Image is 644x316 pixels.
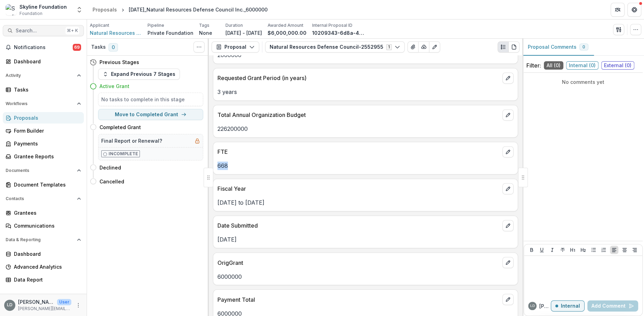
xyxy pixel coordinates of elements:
[101,137,162,144] h5: Final Report or Renewal?
[217,148,500,156] p: FTE
[561,303,580,309] p: Internal
[212,41,259,53] button: Proposal
[526,61,541,70] p: Filter:
[217,88,514,96] p: 3 years
[502,72,514,84] button: edit
[522,39,594,56] button: Proposal Comments
[3,193,84,204] button: Open Contacts
[3,56,84,67] a: Dashboard
[65,27,79,34] div: ⌘ + K
[19,10,42,17] span: Foundation
[508,41,519,53] button: PDF view
[498,41,509,53] button: Plaintext view
[14,114,78,121] div: Proposals
[544,61,563,70] span: All ( 0 )
[217,198,514,207] p: [DATE] to [DATE]
[502,294,514,305] button: edit
[225,22,243,29] p: Duration
[312,29,364,37] p: 10209343-6d8a-4ced-bc3c-c84ca9100da1
[148,22,164,29] p: Pipeline
[526,78,640,86] p: No comments yet
[217,235,514,244] p: [DATE]
[14,222,78,229] div: Communications
[3,125,84,136] a: Form Builder
[589,246,598,254] button: Bullet List
[14,86,78,93] div: Tasks
[199,22,209,29] p: Tags
[101,96,200,103] h5: No tasks to complete in this stage
[217,125,514,133] p: 226200000
[217,74,500,82] p: Requested Grant Period (in years)
[3,220,84,231] a: Communications
[569,246,577,254] button: Heading 1
[199,29,212,37] p: None
[217,258,500,267] p: OrigGrant
[3,112,84,124] a: Proposals
[14,153,78,160] div: Grantee Reports
[538,246,546,254] button: Underline
[74,301,82,309] button: More
[502,109,514,120] button: edit
[14,127,78,134] div: Form Builder
[3,42,84,53] button: Notifications69
[502,220,514,231] button: edit
[502,183,514,194] button: edit
[217,111,500,119] p: Total Annual Organization Budget
[3,151,84,162] a: Grantee Reports
[100,164,121,171] h4: Declined
[3,165,84,176] button: Open Documents
[601,61,634,70] span: External ( 0 )
[14,45,73,50] span: Notifications
[100,178,124,185] h4: Cancelled
[3,248,84,260] a: Dashboard
[100,124,141,131] h4: Completed Grant
[73,44,81,51] span: 69
[6,73,74,78] span: Activity
[217,161,514,170] p: 668
[530,304,535,308] div: Lisa Dinh
[587,300,638,311] button: Add Comment
[630,246,639,254] button: Align Right
[14,181,78,188] div: Document Templates
[268,22,303,29] p: Awarded Amount
[90,22,109,29] p: Applicant
[312,22,352,29] p: Internal Proposal ID
[98,109,203,120] button: Move to Completed Grant
[3,261,84,272] a: Advanced Analytics
[93,6,117,13] div: Proposals
[429,41,440,53] button: Edit as form
[6,4,17,15] img: Skyline Foundation
[611,3,625,17] button: Partners
[265,41,405,53] button: Natural Resources Defense Council-25529551
[3,234,84,245] button: Open Data & Reporting
[6,168,74,173] span: Documents
[551,300,585,311] button: Internal
[3,274,84,285] a: Data Report
[18,306,71,312] p: [PERSON_NAME][EMAIL_ADDRESS][DOMAIN_NAME]
[225,29,262,37] p: [DATE] - [DATE]
[14,140,78,147] div: Payments
[217,184,500,193] p: Fiscal Year
[539,302,551,310] p: [PERSON_NAME]
[90,29,142,37] a: Natural Resources Defense Council Inc.
[6,101,74,106] span: Workflows
[19,3,67,10] div: Skyline Foundation
[217,272,514,281] p: 6000000
[74,3,84,17] button: Open entity switcher
[620,246,629,254] button: Align Center
[109,43,118,52] span: 0
[193,41,205,53] button: Toggle View Cancelled Tasks
[502,257,514,268] button: edit
[7,303,13,307] div: Lisa Dinh
[627,3,641,17] button: Get Help
[3,84,84,95] a: Tasks
[610,246,618,254] button: Align Left
[527,246,536,254] button: Bold
[16,28,63,34] span: Search...
[579,246,587,254] button: Heading 2
[129,6,268,13] div: [DATE]_Natural Resources Defense Council Inc._6000000
[3,179,84,190] a: Document Templates
[3,207,84,219] a: Grantees
[217,295,500,303] p: Payment Total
